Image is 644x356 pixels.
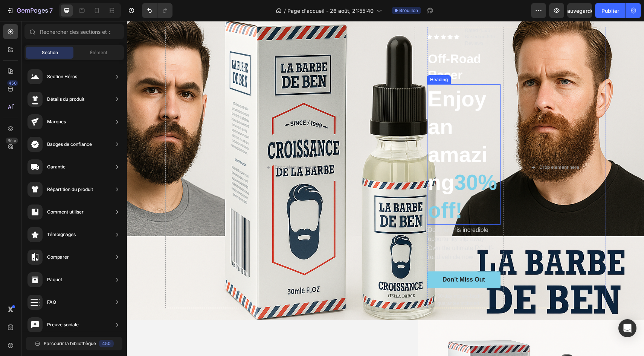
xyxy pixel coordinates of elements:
[47,232,76,237] font: Témoignages
[564,8,596,14] font: Sauvegarder
[316,255,358,263] div: Don’t Miss Out
[47,96,84,102] font: Détails du produit
[49,7,53,14] font: 7
[90,50,107,55] font: Élément
[47,164,66,170] font: Garantie
[26,337,122,350] button: Parcourir la bibliothèque450
[301,205,372,241] p: Don't let this incredible opportunity slip away! Own the ultimate RC off-road vehicle now!
[24,24,124,39] input: Rechercher des sections et des éléments
[302,55,322,62] div: Heading
[47,254,69,260] font: Comparer
[47,299,56,305] font: FAQ
[301,30,372,62] p: Off-Road Racer
[127,21,644,356] iframe: Zone de conception
[601,8,619,14] font: Publier
[301,149,370,201] span: 30% off!
[9,80,17,86] font: 450
[47,141,92,147] font: Badges de confiance
[47,209,84,215] font: Comment utiliser
[102,341,111,346] font: 450
[47,74,77,79] font: Section Héros
[300,63,373,204] h2: Enjoy an amazing
[148,143,188,149] div: Drop element here
[567,3,592,18] button: Sauvegarder
[8,138,16,143] font: Bêta
[399,8,418,13] font: Brouillon
[47,119,66,124] font: Marques
[310,271,372,286] p: 30-day money-back guarantee included
[412,143,452,149] div: Drop element here
[618,319,636,337] div: Ouvrir Intercom Messenger
[595,3,626,18] button: Publier
[44,341,96,346] font: Parcourir la bibliothèque
[47,186,93,192] font: Répartition du produit
[287,8,374,14] font: Page d'accueil - 26 août, 21:55:40
[47,322,79,327] font: Preuve sociale
[300,250,373,267] button: Don’t Miss Out
[284,8,286,14] font: /
[42,50,58,55] font: Section
[142,3,172,18] div: Annuler/Rétablir
[3,3,56,18] button: 7
[47,277,62,282] font: Paquet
